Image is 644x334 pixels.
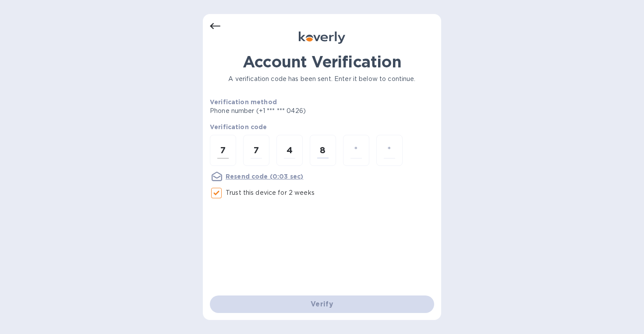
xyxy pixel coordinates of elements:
[226,173,303,180] u: Resend code (0:03 sec)
[210,98,277,105] b: Verification method
[210,53,434,71] h1: Account Verification
[210,123,434,131] p: Verification code
[210,74,434,84] p: A verification code has been sent. Enter it below to continue.
[210,106,373,116] p: Phone number (+1 *** *** 0426)
[226,188,315,197] p: Trust this device for 2 weeks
